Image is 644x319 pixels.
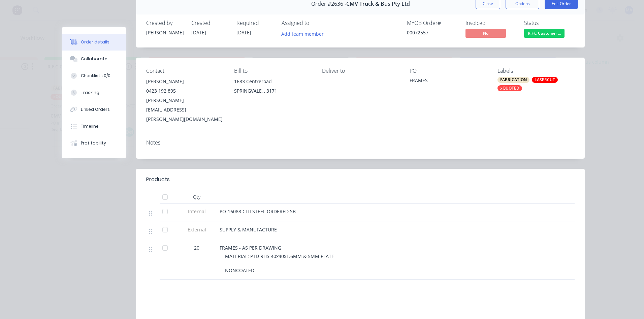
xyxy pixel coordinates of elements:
span: Internal [179,208,214,215]
span: External [179,226,214,233]
button: Add team member [278,29,327,38]
div: Status [524,20,575,26]
div: 1683 Centreroad [234,77,311,86]
div: 1683 CentreroadSPRINGVALE, , 3171 [234,77,311,98]
div: Products [146,176,170,184]
button: Order details [62,34,126,51]
div: 0423 192 895 [146,86,223,96]
button: Collaborate [62,51,126,67]
span: No [465,29,506,37]
span: CMV Truck & Bus Pty Ltd [346,1,410,7]
span: [DATE] [236,29,251,36]
span: Order #2636 - [311,1,346,7]
div: SPRINGVALE, , 3171 [234,86,311,96]
div: xQUOTED [497,85,522,91]
div: Collaborate [81,56,107,62]
button: Add team member [282,29,327,38]
span: FRAMES - AS PER DRAWING [220,245,281,251]
button: Timeline [62,118,126,135]
button: R.F.C Customer ... [524,29,565,39]
button: Checklists 0/0 [62,67,126,84]
div: [PERSON_NAME] [146,77,223,86]
div: [PERSON_NAME] [146,29,183,36]
div: PO [410,68,487,74]
button: Profitability [62,135,126,152]
div: Timeline [81,123,99,129]
div: Required [236,20,273,26]
div: Created [191,20,228,26]
div: Contact [146,68,223,74]
button: Linked Orders [62,101,126,118]
span: PO-16088 CITI STEEL ORDERED SB [220,208,296,215]
button: Tracking [62,84,126,101]
div: [PERSON_NAME][EMAIL_ADDRESS][PERSON_NAME][DOMAIN_NAME] [146,96,223,124]
div: Profitability [81,140,106,146]
div: Bill to [234,68,311,74]
div: Linked Orders [81,106,110,113]
div: Checklists 0/0 [81,73,110,79]
span: SUPPLY & MANUFACTURE [220,226,277,233]
div: Notes [146,139,575,146]
span: 20 [194,244,199,251]
div: Assigned to [282,20,349,26]
div: Deliver to [322,68,399,74]
div: Created by [146,20,183,26]
div: FABRICATION [497,77,529,83]
div: LASERCUT [532,77,558,83]
span: MATERIAL: PTD RHS 40x40x1.6MM & 5MM PLATE NONCOATED [225,253,334,274]
div: Qty [176,190,217,204]
span: [DATE] [191,29,206,36]
div: Tracking [81,90,99,96]
div: Order details [81,39,109,45]
div: MYOB Order # [407,20,457,26]
div: Labels [497,68,575,74]
div: FRAMES [410,77,487,86]
div: 00072557 [407,29,457,36]
span: R.F.C Customer ... [524,29,565,37]
div: Invoiced [465,20,516,26]
div: [PERSON_NAME]0423 192 895[PERSON_NAME][EMAIL_ADDRESS][PERSON_NAME][DOMAIN_NAME] [146,77,223,124]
